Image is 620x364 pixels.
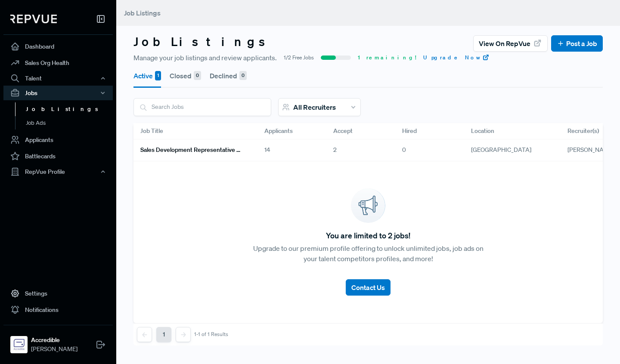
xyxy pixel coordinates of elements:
button: Post a Job [551,35,603,52]
a: Sales Development Representative Remote - US Based - EST Preferred [140,143,244,157]
a: Contact Us [346,272,391,296]
span: Accept [333,126,353,136]
div: 0 [395,139,464,161]
h6: Sales Development Representative Remote - US Based - EST Preferred [140,146,244,154]
span: [PERSON_NAME] [567,146,614,154]
span: Job Listings [124,9,161,17]
span: Applicants [264,126,293,136]
span: You are limited to 2 jobs! [326,230,410,241]
button: View on RepVue [473,35,548,52]
a: Job Listings [15,102,124,116]
button: Next [176,327,191,342]
img: Accredible [12,338,26,352]
p: Upgrade to our premium profile offering to unlock unlimited jobs, job ads on your talent competit... [251,243,486,264]
button: Active 1 [133,64,161,88]
h3: Job Listings [133,34,273,49]
img: RepVue [10,15,57,23]
a: Dashboard [3,38,113,55]
button: 1 [156,327,171,342]
span: [GEOGRAPHIC_DATA] [471,145,531,154]
button: Previous [137,327,152,342]
a: Battlecards [3,148,113,164]
div: 14 [257,139,326,161]
span: Location [471,126,494,136]
button: Contact Us [346,279,391,296]
div: 0 [239,71,247,80]
span: Recruiter(s) [567,126,599,136]
span: Job Title [140,126,163,136]
div: 1 [155,71,161,80]
img: announcement [351,188,385,223]
a: Settings [3,285,113,302]
div: 0 [194,71,201,80]
a: Post a Job [557,38,597,49]
a: Applicants [3,132,113,148]
span: 1/2 Free Jobs [284,54,314,62]
span: [PERSON_NAME] [31,345,77,354]
span: Contact Us [351,283,385,292]
button: RepVue Profile [3,164,113,179]
button: Declined 0 [210,64,247,88]
div: 1-1 of 1 Results [194,331,228,337]
input: Search Jobs [134,99,271,115]
span: Hired [402,126,417,136]
a: Sales Org Health [3,55,113,71]
button: Closed 0 [170,64,201,88]
a: Upgrade Now [423,54,490,62]
strong: Accredible [31,336,77,345]
span: Manage your job listings and review applicants. [133,52,277,63]
button: Jobs [3,86,113,100]
div: 2 [326,139,395,161]
a: Notifications [3,302,113,318]
span: 1 remaining! [358,54,416,62]
button: Talent [3,71,113,86]
span: View on RepVue [479,38,530,49]
a: Job Ads [15,116,124,130]
span: All Recruiters [293,103,336,111]
nav: pagination [137,327,228,342]
a: AccredibleAccredible[PERSON_NAME] [3,325,113,357]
